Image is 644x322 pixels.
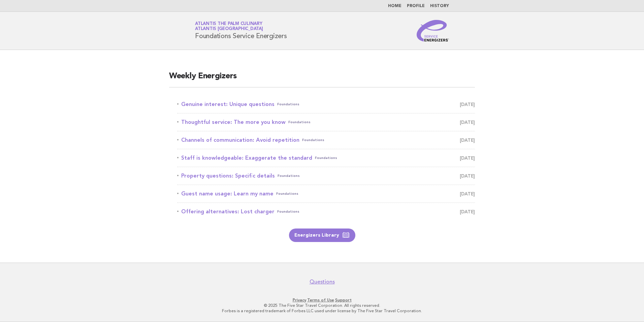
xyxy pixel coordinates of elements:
a: Offering alternatives: Lost chargerFoundations [DATE] [177,207,475,216]
span: Atlantis [GEOGRAPHIC_DATA] [195,27,263,31]
span: [DATE] [460,135,475,145]
span: Foundations [278,171,300,181]
span: Foundations [288,117,311,127]
span: Foundations [277,100,299,109]
span: [DATE] [460,207,475,216]
a: Profile [407,4,425,8]
p: © 2025 The Five Star Travel Corporation. All rights reserved. [116,303,528,308]
p: Forbes is a registered trademark of Forbes LLC used under license by The Five Star Travel Corpora... [116,308,528,314]
a: Terms of Use [307,298,334,302]
a: Energizers Library [289,229,355,242]
h1: Foundations Service Energizers [195,22,287,39]
span: [DATE] [460,117,475,127]
a: Questions [310,278,335,285]
a: Guest name usage: Learn my nameFoundations [DATE] [177,189,475,198]
span: Foundations [315,153,337,163]
p: · · [116,297,528,303]
a: Thoughtful service: The more you knowFoundations [DATE] [177,117,475,127]
a: Privacy [293,298,306,302]
a: Home [388,4,401,8]
a: Genuine interest: Unique questionsFoundations [DATE] [177,100,475,109]
a: Atlantis The Palm CulinaryAtlantis [GEOGRAPHIC_DATA] [195,22,263,31]
span: [DATE] [460,171,475,181]
a: Staff is knowledgeable: Exaggerate the standardFoundations [DATE] [177,153,475,163]
span: [DATE] [460,189,475,198]
a: Property questions: Specific detailsFoundations [DATE] [177,171,475,181]
a: Channels of communication: Avoid repetitionFoundations [DATE] [177,135,475,145]
span: Foundations [277,207,299,216]
span: [DATE] [460,153,475,163]
h2: Weekly Energizers [169,71,475,87]
a: History [430,4,449,8]
span: [DATE] [460,100,475,109]
a: Support [335,298,352,302]
span: Foundations [302,135,324,145]
img: Service Energizers [417,20,449,42]
span: Foundations [276,189,298,198]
